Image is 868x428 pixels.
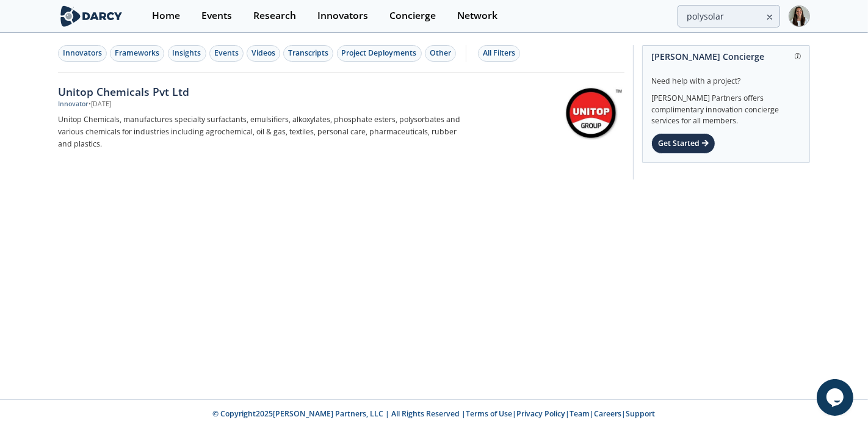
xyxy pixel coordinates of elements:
[342,48,417,59] div: Project Deployments
[317,11,368,21] div: Innovators
[466,408,513,419] a: Terms of Use
[152,11,180,21] div: Home
[214,48,239,59] div: Events
[58,114,462,150] p: Unitop Chemicals, manufactures specialty surfactants, emulsifiers, alkoxylates, phosphate esters,...
[110,45,164,62] button: Frameworks
[58,45,107,62] button: Innovators
[457,11,497,21] div: Network
[58,5,125,27] img: logo-wide.svg
[173,48,201,59] div: Insights
[389,11,436,21] div: Concierge
[483,48,515,59] div: All Filters
[89,100,111,109] div: • [DATE]
[430,48,451,59] div: Other
[58,84,462,100] div: Unitop Chemicals Pvt Ltd
[168,45,206,62] button: Insights
[253,11,296,21] div: Research
[337,45,422,62] button: Project Deployments
[58,100,89,109] div: Innovator
[288,48,328,59] div: Transcripts
[678,5,780,27] input: Advanced Search
[209,45,244,62] button: Events
[651,67,801,87] div: Need help with a project?
[570,408,590,419] a: Team
[425,45,456,62] button: Other
[517,408,566,419] a: Privacy Policy
[651,87,801,127] div: [PERSON_NAME] Partners offers complimentary innovation concierge services for all members.
[651,133,715,154] div: Get Started
[817,379,856,416] iframe: chat widget
[626,408,656,419] a: Support
[563,85,623,140] img: Unitop Chemicals Pvt Ltd
[115,48,159,59] div: Frameworks
[63,48,102,59] div: Innovators
[247,45,280,62] button: Videos
[595,408,622,419] a: Careers
[60,408,808,419] p: © Copyright 2025 [PERSON_NAME] Partners, LLC | All Rights Reserved | | | | |
[651,46,801,67] div: [PERSON_NAME] Concierge
[58,73,624,180] a: Unitop Chemicals Pvt Ltd Innovator •[DATE] Unitop Chemicals, manufactures specialty surfactants, ...
[478,45,520,62] button: All Filters
[795,53,801,60] img: information.svg
[251,48,275,59] div: Videos
[201,11,232,21] div: Events
[789,5,810,27] img: Profile
[283,45,333,62] button: Transcripts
